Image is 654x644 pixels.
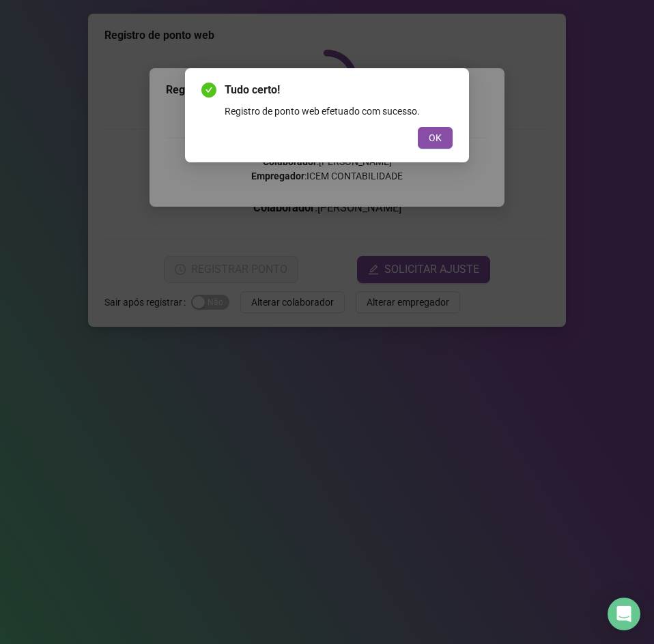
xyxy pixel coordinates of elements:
span: check-circle [201,83,216,98]
button: OK [418,127,453,149]
span: Tudo certo! [225,82,453,98]
div: Registro de ponto web efetuado com sucesso. [225,104,453,119]
div: Open Intercom Messenger [608,598,640,630]
span: OK [429,130,442,145]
